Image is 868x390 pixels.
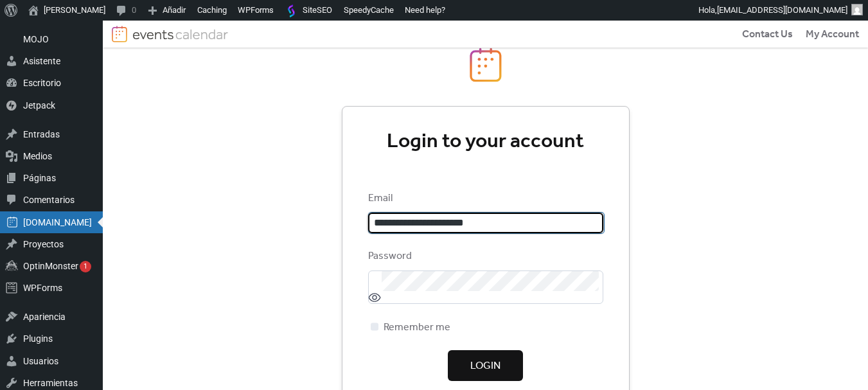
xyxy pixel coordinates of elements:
div: Email [368,191,601,206]
div: Login to your account [368,129,603,155]
button: Login [448,350,523,381]
span: Remember me [384,320,450,335]
a: My Account [806,26,859,42]
span: Contact Us [742,27,793,42]
a: Contact Us [742,26,793,42]
img: logo [112,26,127,42]
div: Password [368,249,601,264]
span: 1 [84,262,87,270]
span: My Account [806,27,859,42]
img: logotype [132,26,229,42]
span: Login [470,359,500,374]
img: logo [470,48,502,82]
